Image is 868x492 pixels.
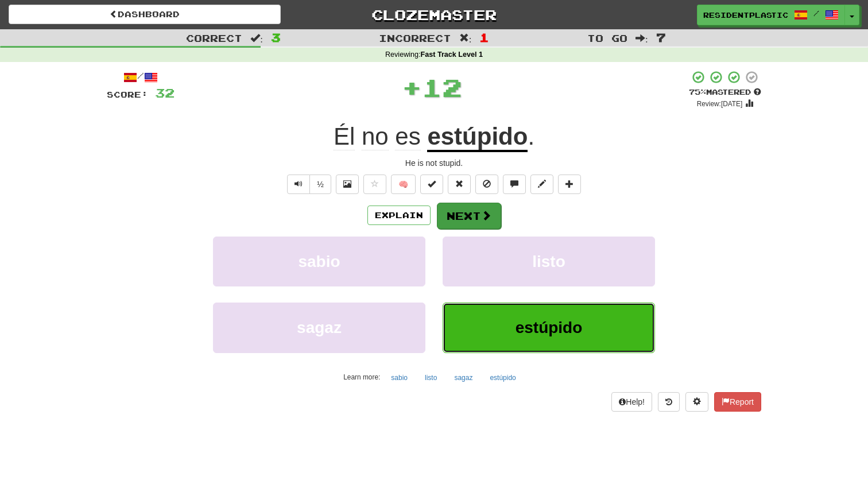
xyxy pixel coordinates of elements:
a: Clozemaster [298,5,570,25]
span: To go [587,32,627,44]
span: no [362,123,389,150]
u: estúpido [427,123,528,152]
button: Edit sentence (alt+d) [530,175,553,194]
button: Favorite sentence (alt+f) [363,175,386,194]
button: Discuss sentence (alt+u) [503,175,526,194]
button: sabio [385,369,414,386]
span: Correct [186,32,242,44]
span: : [250,33,263,43]
span: sagaz [297,319,342,336]
a: ResidentPlastic / [697,5,845,25]
span: 12 [422,73,462,102]
span: / [813,9,819,17]
span: listo [532,253,565,270]
button: Explain [367,206,431,225]
span: Score: [107,90,148,99]
span: ResidentPlastic [703,10,788,20]
button: Reset to 0% Mastered (alt+r) [448,175,471,194]
span: sabio [298,253,340,270]
button: Ignore sentence (alt+i) [475,175,498,194]
button: 🧠 [391,175,416,194]
small: Review: [DATE] [697,100,743,108]
span: es [395,123,420,150]
button: Show image (alt+x) [336,175,359,194]
div: Text-to-speech controls [285,175,331,194]
button: Round history (alt+y) [658,392,680,412]
button: sagaz [213,303,425,352]
div: / [107,70,175,84]
span: : [459,33,472,43]
button: Play sentence audio (ctl+space) [287,175,310,194]
a: Dashboard [9,5,281,24]
span: 75 % [689,87,706,96]
span: estúpido [516,319,583,336]
span: Incorrect [379,32,451,44]
span: : [635,33,648,43]
div: He is not stupid. [107,157,761,169]
button: sabio [213,237,425,286]
button: estúpido [443,303,655,352]
small: Learn more: [343,373,380,381]
button: Add to collection (alt+a) [558,175,581,194]
span: . [528,123,534,150]
button: listo [443,237,655,286]
button: Next [437,203,501,229]
span: 3 [271,30,281,44]
button: sagaz [448,369,479,386]
div: Mastered [689,87,761,98]
span: 32 [155,86,175,100]
button: listo [418,369,443,386]
span: Él [334,123,355,150]
button: Help! [611,392,652,412]
button: Report [714,392,761,412]
button: ½ [309,175,331,194]
span: 7 [656,30,666,44]
span: + [402,70,422,104]
span: 1 [479,30,489,44]
button: Set this sentence to 100% Mastered (alt+m) [420,175,443,194]
button: estúpido [483,369,522,386]
strong: Fast Track Level 1 [421,51,483,59]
